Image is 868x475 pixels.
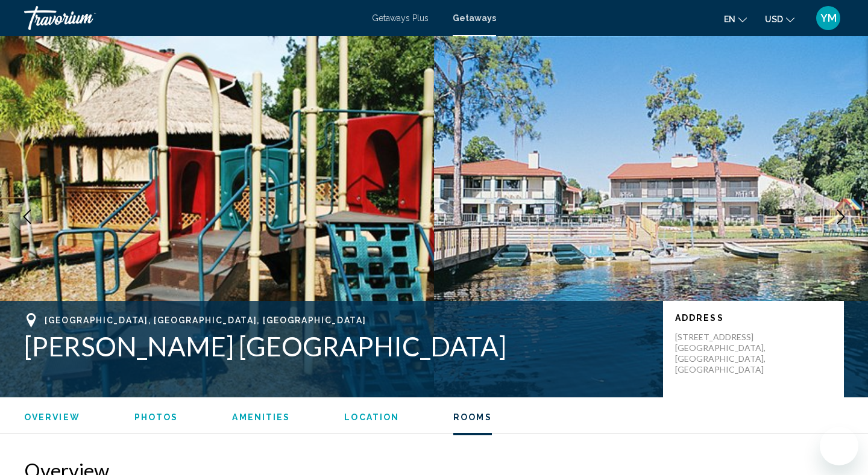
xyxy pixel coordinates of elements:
[45,315,366,325] span: [GEOGRAPHIC_DATA], [GEOGRAPHIC_DATA], [GEOGRAPHIC_DATA]
[134,412,178,422] span: Photos
[24,331,651,362] h1: [PERSON_NAME] [GEOGRAPHIC_DATA]
[24,412,80,422] span: Overview
[765,10,794,28] button: Change currency
[765,14,783,24] span: USD
[232,412,290,422] span: Amenities
[344,412,399,423] button: Location
[344,412,399,422] span: Location
[813,5,844,31] button: User Menu
[453,13,496,23] a: Getaways
[724,14,735,24] span: en
[820,12,837,24] span: YM
[232,412,290,423] button: Amenities
[453,412,492,422] span: Rooms
[12,202,42,232] button: Previous image
[675,332,772,375] p: [STREET_ADDRESS] [GEOGRAPHIC_DATA], [GEOGRAPHIC_DATA], [GEOGRAPHIC_DATA]
[675,313,832,323] p: Address
[24,412,80,423] button: Overview
[820,427,858,465] iframe: Button to launch messaging window
[826,202,856,232] button: Next image
[724,10,747,28] button: Change language
[372,13,429,23] a: Getaways Plus
[24,6,360,30] a: Travorium
[453,412,492,423] button: Rooms
[134,412,178,423] button: Photos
